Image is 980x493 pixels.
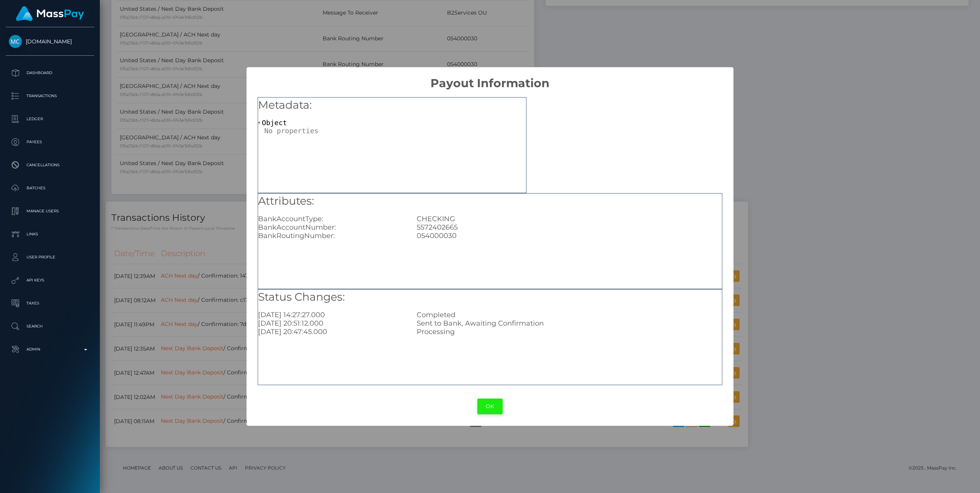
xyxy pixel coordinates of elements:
[262,119,287,127] span: Object
[252,232,411,240] div: BankRoutingNumber:
[258,98,526,113] h5: Metadata:
[252,328,411,336] div: [DATE] 20:47:45.000
[9,113,91,125] p: Ledger
[252,215,411,223] div: BankAccountType:
[9,159,91,171] p: Cancellations
[411,328,728,336] div: Processing
[16,6,84,21] img: MassPay Logo
[411,215,728,223] div: CHECKING
[9,67,91,79] p: Dashboard
[252,223,411,232] div: BankAccountNumber:
[9,205,91,217] p: Manage Users
[9,298,91,309] p: Taxes
[9,136,91,148] p: Payees
[477,399,503,414] button: OK
[9,251,91,263] p: User Profile
[258,290,722,305] h5: Status Changes:
[9,321,91,332] p: Search
[252,311,411,319] div: [DATE] 14:27:27.000
[6,38,94,45] span: [DOMAIN_NAME]
[247,67,733,90] h2: Payout Information
[252,319,411,328] div: [DATE] 20:51:12.000
[411,319,728,328] div: Sent to Bank, Awaiting Confirmation
[258,194,722,209] h5: Attributes:
[9,344,91,355] p: Admin
[9,35,22,48] img: McLuck.com
[411,223,728,232] div: 5572402665
[9,228,91,240] p: Links
[411,232,728,240] div: 054000030
[9,90,91,102] p: Transactions
[9,275,91,286] p: API Keys
[411,311,728,319] div: Completed
[9,182,91,194] p: Batches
